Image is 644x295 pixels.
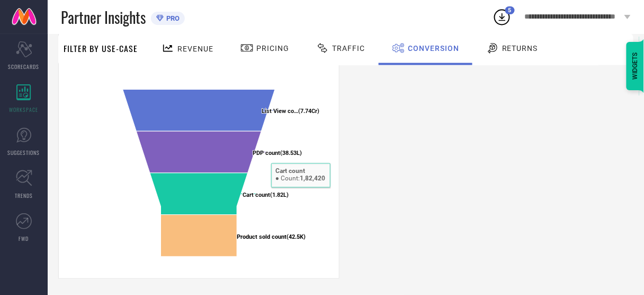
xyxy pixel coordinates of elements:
[262,108,298,115] tspan: List View co…
[8,149,40,157] span: SUGGESTIONS
[332,44,365,53] span: Traffic
[177,45,213,53] span: Revenue
[256,44,289,53] span: Pricing
[164,14,180,22] span: PRO
[237,234,287,241] tspan: Product sold count
[493,7,512,27] div: Open download list
[508,7,512,14] span: 5
[243,192,270,199] tspan: Cart count
[253,150,302,157] text: (38.53L)
[408,44,459,53] span: Conversion
[64,42,138,55] span: Filter By Use-Case
[253,150,280,157] tspan: PDP count
[502,44,538,53] span: Returns
[61,6,146,28] span: Partner Insights
[8,63,40,71] span: SCORECARDS
[243,192,289,199] text: (1.82L)
[15,192,33,199] span: TRENDS
[262,108,319,115] text: (7.74Cr)
[10,106,39,114] span: WORKSPACE
[19,235,29,242] span: FWD
[237,234,306,241] text: (42.5K)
